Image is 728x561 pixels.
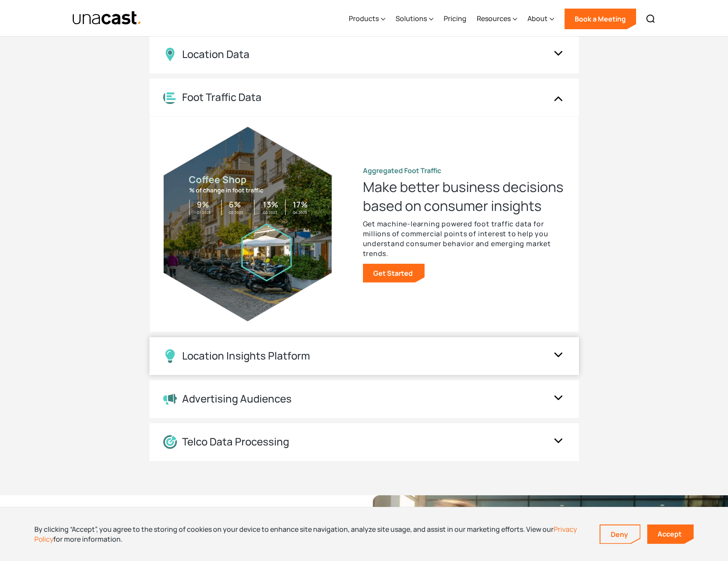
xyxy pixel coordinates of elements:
a: Book a Meeting [564,9,636,29]
div: Solutions [396,13,427,24]
p: Get machine-learning powered foot traffic data for millions of commercial points of interest to h... [363,219,565,259]
a: Privacy Policy [34,524,577,543]
div: Products [349,13,379,24]
img: Location Data Processing icon [163,435,177,449]
div: Resources [477,13,511,24]
div: Resources [477,1,517,37]
img: Location Insights Platform icon [163,349,177,363]
div: About [527,13,548,24]
div: Location Insights Platform [182,350,310,362]
img: Location Data icon [163,48,177,61]
div: About [527,1,554,37]
img: Search icon [646,14,656,24]
img: Unacast text logo [72,11,142,26]
div: Advertising Audiences [182,393,292,405]
img: visualization with the image of the city of the Location Analytics [164,127,332,321]
div: Products [349,1,385,37]
a: Deny [600,525,640,543]
img: Advertising Audiences icon [163,393,177,405]
a: Accept [647,524,694,544]
a: home [72,11,142,26]
h3: Make better business decisions based on consumer insights [363,177,565,215]
div: Location Data [182,48,250,61]
div: By clicking “Accept”, you agree to the storing of cookies on your device to enhance site navigati... [34,524,587,544]
a: Pricing [444,1,466,37]
div: Foot Traffic Data [182,91,262,104]
strong: Aggregated Foot Traffic [363,166,441,175]
div: Solutions [396,1,433,37]
a: Get Started [363,264,425,283]
img: Location Analytics icon [163,91,177,104]
div: Telco Data Processing [182,436,289,448]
